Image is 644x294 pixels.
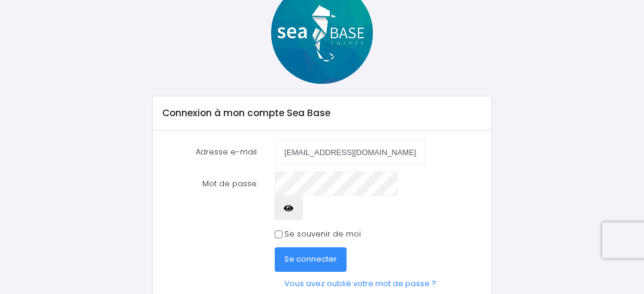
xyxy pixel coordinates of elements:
button: Se connecter [275,247,347,271]
div: Connexion à mon compte Sea Base [153,96,491,130]
span: Se connecter [284,253,337,265]
label: Se souvenir de moi [284,228,361,240]
label: Adresse e-mail [154,140,266,164]
label: Mot de passe [154,172,266,220]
